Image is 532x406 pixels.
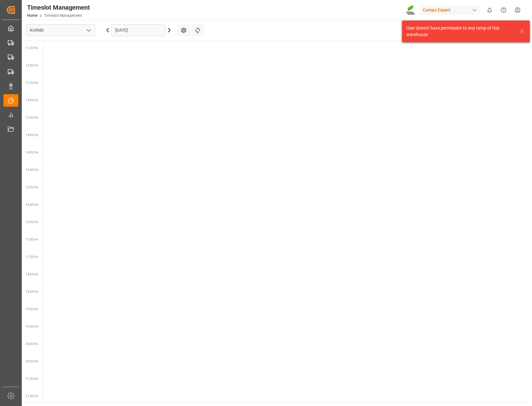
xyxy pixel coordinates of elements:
span: 15:30 Hr [26,186,38,189]
input: DD.MM.YYYY [111,24,166,36]
span: 18:00 Hr [26,273,38,276]
span: 12:30 Hr [26,81,38,85]
span: 19:00 Hr [26,307,38,311]
button: open menu [84,25,93,35]
span: 12:00 Hr [26,64,38,67]
span: 16:00 Hr [26,203,38,206]
span: 17:00 Hr [26,238,38,241]
span: 17:30 Hr [26,255,38,259]
span: 13:00 Hr [26,99,38,102]
span: 11:30 Hr [26,46,38,50]
input: Type to search/select [26,24,95,36]
span: 18:30 Hr [26,290,38,293]
div: User doesn't have permission to any ramp of this warehouse [406,25,513,38]
span: 16:30 Hr [26,220,38,224]
div: Timeslot Management [27,3,90,12]
span: 19:30 Hr [26,325,38,328]
a: Home [27,13,37,18]
span: 20:00 Hr [26,342,38,346]
span: 15:00 Hr [26,168,38,172]
span: 14:00 Hr [26,133,38,137]
span: 13:30 Hr [26,116,38,119]
span: 21:30 Hr [26,394,38,398]
span: 21:00 Hr [26,377,38,381]
span: 14:30 Hr [26,151,38,154]
span: 20:30 Hr [26,360,38,363]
